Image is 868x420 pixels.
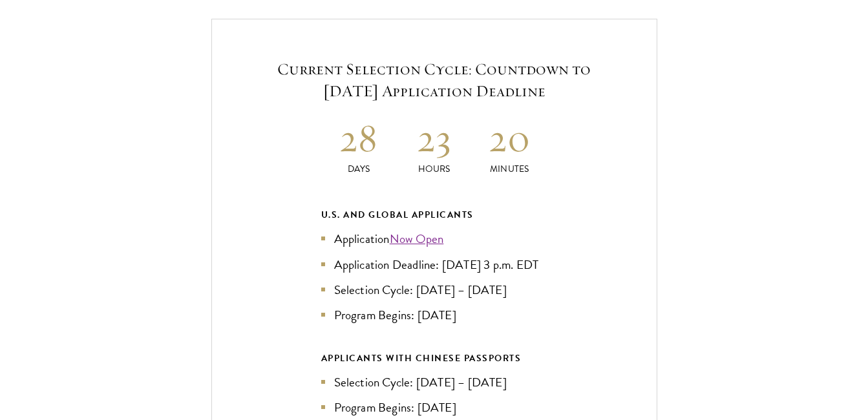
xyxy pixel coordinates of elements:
p: Minutes [472,162,547,176]
a: Now Open [390,229,444,248]
div: U.S. and Global Applicants [321,207,547,223]
li: Application [321,229,547,248]
li: Application Deadline: [DATE] 3 p.m. EDT [321,255,547,274]
li: Program Begins: [DATE] [321,398,547,417]
li: Selection Cycle: [DATE] – [DATE] [321,280,547,299]
h2: 23 [396,114,472,162]
div: APPLICANTS WITH CHINESE PASSPORTS [321,350,547,366]
h5: Current Selection Cycle: Countdown to [DATE] Application Deadline [251,58,618,102]
li: Selection Cycle: [DATE] – [DATE] [321,373,547,392]
li: Program Begins: [DATE] [321,306,547,324]
p: Hours [396,162,472,176]
p: Days [321,162,397,176]
h2: 28 [321,114,397,162]
h2: 20 [472,114,547,162]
